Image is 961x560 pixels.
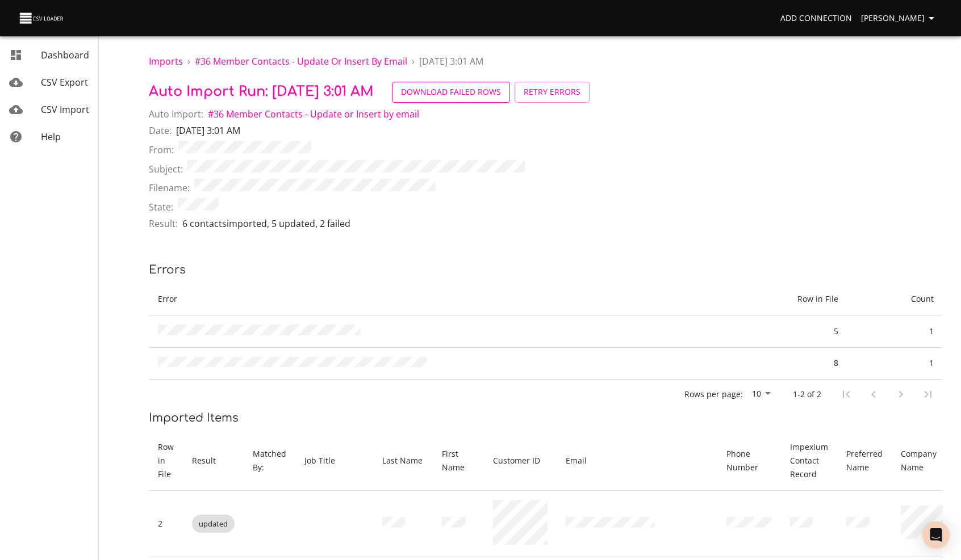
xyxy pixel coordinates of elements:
[515,82,590,103] button: Retry Errors
[176,124,240,137] p: [DATE] 3:01 AM
[149,283,752,315] th: Error
[752,315,847,348] td: 5
[149,200,173,214] span: State:
[295,431,373,491] th: Job Title
[244,431,295,491] th: Matched By:
[149,217,178,230] span: Result:
[684,389,743,400] p: Rows per page:
[776,8,856,29] a: Add Connection
[373,431,433,491] th: Last Name
[412,54,415,68] li: ›
[182,217,350,230] p: 6 contacts imported , 5 updated , 2 failed
[484,431,556,491] th: Customer ID
[847,283,943,315] th: Count
[149,124,172,137] span: Date:
[149,162,183,176] span: Subject:
[41,130,61,143] span: Help
[433,431,484,491] th: First Name
[837,431,892,491] th: Preferred Name
[847,315,943,348] td: 1
[18,10,66,26] img: CSV Loader
[192,519,235,529] span: updated
[419,55,483,68] span: [DATE] 3:01 AM
[149,55,183,68] a: Imports
[195,55,407,68] span: # 36 Member Contacts - Update or Insert by email
[401,85,501,99] span: Download Failed Rows
[41,49,89,61] span: Dashboard
[149,411,239,424] span: Imported Items
[752,283,847,315] th: Row in File
[149,263,186,276] span: Errors
[747,386,775,403] div: 10
[149,143,174,157] span: From:
[861,11,938,26] span: [PERSON_NAME]
[149,431,183,491] th: Row in File
[557,431,717,491] th: Email
[149,181,190,195] span: Filename:
[752,347,847,380] td: 8
[183,431,244,491] th: Result
[149,107,203,121] span: Auto Import:
[41,103,89,116] span: CSV Import
[793,389,821,400] p: 1-2 of 2
[922,521,950,549] div: Open Intercom Messenger
[717,431,781,491] th: Phone Number
[187,54,190,68] li: ›
[847,347,943,380] td: 1
[780,11,852,26] span: Add Connection
[149,84,374,99] span: Auto Import Run: [DATE] 3:01 AM
[195,55,407,68] a: #36 Member Contacts - Update or Insert by email
[392,82,510,103] button: Download Failed Rows
[781,431,837,491] th: Impexium Contact Record
[524,85,580,99] span: Retry Errors
[208,108,419,120] span: # 36 Member Contacts - Update or Insert by email
[856,8,943,29] button: [PERSON_NAME]
[208,108,419,120] a: #36 Member Contacts - Update or Insert by email
[149,491,183,557] td: 2
[41,76,88,89] span: CSV Export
